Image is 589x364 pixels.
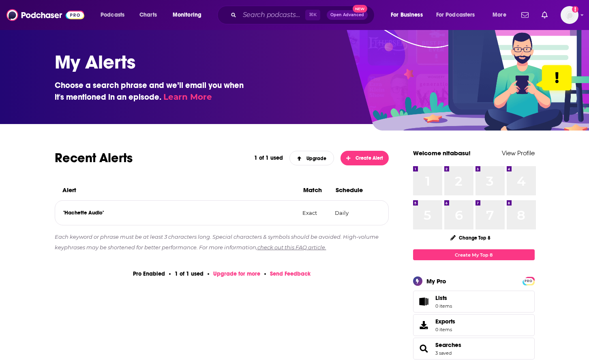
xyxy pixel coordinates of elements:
span: Open Advanced [330,13,364,17]
span: New [353,5,367,13]
span: Lists [435,294,447,302]
button: Show profile menu [561,6,578,24]
a: check out this FAQ article. [257,244,326,251]
span: 0 items [435,303,452,309]
button: open menu [167,9,212,21]
span: For Business [391,9,423,21]
span: Upgrade [297,156,326,161]
span: Monitoring [173,9,201,21]
button: open menu [385,9,433,21]
span: Create Alert [346,155,383,161]
div: My Pro [426,277,446,285]
button: open menu [431,9,487,21]
a: Charts [134,9,162,21]
p: Daily [335,210,367,216]
span: For Podcasters [436,9,475,21]
a: Upgrade for more [213,270,260,277]
span: 0 items [435,327,455,332]
h2: Recent Alerts [55,150,248,166]
a: PRO [524,278,533,284]
p: Pro Enabled [133,270,165,277]
button: open menu [95,9,135,21]
span: Send Feedback [270,270,311,277]
span: PRO [524,278,533,284]
button: Change Top 8 [445,233,496,243]
button: open menu [487,9,516,21]
span: ⌘ K [305,10,320,20]
a: Create My Top 8 [413,249,535,260]
a: Upgrade [289,151,334,165]
span: Exports [435,318,455,325]
a: Show notifications dropdown [538,8,551,22]
img: Podchaser - Follow, Share and Rate Podcasts [6,7,84,23]
span: Exports [416,319,432,331]
a: Searches [416,343,432,354]
a: Searches [435,341,461,349]
p: Each keyword or phrase must be at least 3 characters long. Special characters & symbols should be... [55,232,389,253]
span: Lists [416,296,432,307]
p: 1 of 1 used [175,270,203,277]
span: Podcasts [101,9,124,21]
a: Learn More [163,92,212,102]
h3: Alert [62,186,297,194]
div: Search podcasts, credits, & more... [225,6,382,24]
span: Logged in as nitabasu [561,6,578,24]
a: Exports [413,314,535,336]
h3: Schedule [336,186,368,194]
a: Show notifications dropdown [518,8,532,22]
h3: Choose a search phrase and we’ll email you when it's mentioned in an episode. [55,79,249,103]
a: 3 saved [435,350,452,356]
a: Lists [413,291,535,313]
a: View Profile [502,149,535,157]
button: Open AdvancedNew [327,10,368,20]
h3: Match [303,186,329,194]
a: Welcome nitabasu! [413,149,471,157]
p: Exact [302,210,328,216]
button: Create Alert [341,151,389,165]
p: 1 of 1 used [254,154,283,161]
span: Searches [413,338,535,360]
span: Charts [139,9,157,21]
p: "Hachette Audio" [63,210,296,216]
span: Lists [435,294,452,302]
span: More [493,9,506,21]
img: User Profile [561,6,578,24]
input: Search podcasts, credits, & more... [240,9,305,21]
svg: Add a profile image [572,6,578,13]
h1: My Alerts [55,50,528,74]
